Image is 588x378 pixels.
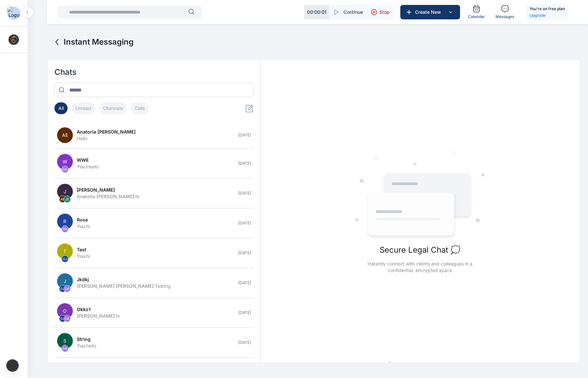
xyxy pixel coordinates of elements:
[77,223,234,230] div: hi
[64,285,71,292] span: DA
[380,245,460,255] h3: Secure Legal Chat 💭
[77,313,234,319] div: hi
[77,246,86,253] span: test
[530,12,565,19] a: Upgrade
[344,9,363,15] span: Continue
[77,336,91,343] span: string
[59,196,66,202] span: AE
[493,2,517,22] a: Messages
[72,102,95,114] button: Unread
[77,283,155,289] span: [PERSON_NAME] [PERSON_NAME] :
[238,161,251,166] span: [DATE]
[62,256,68,262] span: OJ
[77,343,86,348] span: You :
[77,223,86,229] span: You :
[77,163,234,170] div: Heelo
[238,191,251,196] span: [DATE]
[400,5,460,19] button: Create New
[77,217,88,223] span: Rose
[54,298,254,328] button: OOJDAOkko1[PERSON_NAME]:hi[DATE]
[77,157,89,163] span: WWE
[438,361,452,367] a: secure
[77,313,116,319] span: [PERSON_NAME] :
[57,154,73,170] span: W
[64,196,71,202] span: JE
[77,193,234,200] div: hi
[54,67,254,77] h2: Chats
[131,102,149,114] button: Calls
[54,178,254,208] button: JAEJE[PERSON_NAME]Anatoria [PERSON_NAME]:hi[DATE]
[9,34,19,45] img: Profile
[354,152,486,240] img: No Open Chat
[77,164,86,169] span: You :
[99,102,127,114] button: Channels
[54,149,254,178] button: WDAWWEYou:Heelo[DATE]
[59,315,66,322] span: OJ
[77,283,234,289] div: Testing
[57,184,73,199] span: J
[5,8,22,18] button: Logo
[465,2,488,22] a: Calendar
[57,333,73,349] span: S
[77,343,234,349] div: hello
[238,340,251,345] span: [DATE]
[57,243,73,259] span: T
[395,361,452,367] span: Your legal chats are
[468,14,485,19] span: Calendar
[64,315,71,322] span: DA
[238,250,251,256] span: [DATE]
[379,9,389,15] span: Stop
[57,303,73,319] span: O
[64,37,134,47] span: Instant Messaging
[77,253,86,259] span: You :
[77,276,89,283] span: jkdkj
[77,135,234,142] div: Hello
[307,9,326,15] p: 00 : 00 : 01
[412,9,447,15] span: Create New
[54,328,254,358] button: SDAstringYou:hello[DATE]
[57,214,73,229] span: R
[238,310,251,315] span: [DATE]
[77,187,115,193] span: [PERSON_NAME]
[59,285,66,292] span: OJ
[367,5,393,19] button: Stop
[238,280,251,285] span: [DATE]
[530,6,565,12] h5: You're on free plan
[77,253,234,260] div: hi
[77,129,136,135] span: Anatoria [PERSON_NAME]
[495,14,514,19] span: Messages
[62,345,68,352] span: DA
[329,5,367,19] button: Continue
[357,261,483,274] span: Instantly connect with clients and colleagues in a confidential, encrypted space
[57,127,73,143] span: AE
[57,273,73,289] span: J
[54,238,254,268] button: TOJtestYou:hi[DATE]
[77,194,136,199] span: Anatoria [PERSON_NAME] :
[62,226,68,232] span: DA
[238,220,251,226] span: [DATE]
[77,306,91,313] span: Okko1
[54,102,68,114] button: All
[54,268,254,298] button: JOJDAjkdkj[PERSON_NAME] [PERSON_NAME]:Testing[DATE]
[238,133,251,138] span: [DATE]
[62,166,68,173] span: DA
[7,7,20,20] img: Logo
[54,208,254,238] button: RDARoseYou:hi[DATE]
[54,122,254,149] button: AEAnatoria [PERSON_NAME]Hello[DATE]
